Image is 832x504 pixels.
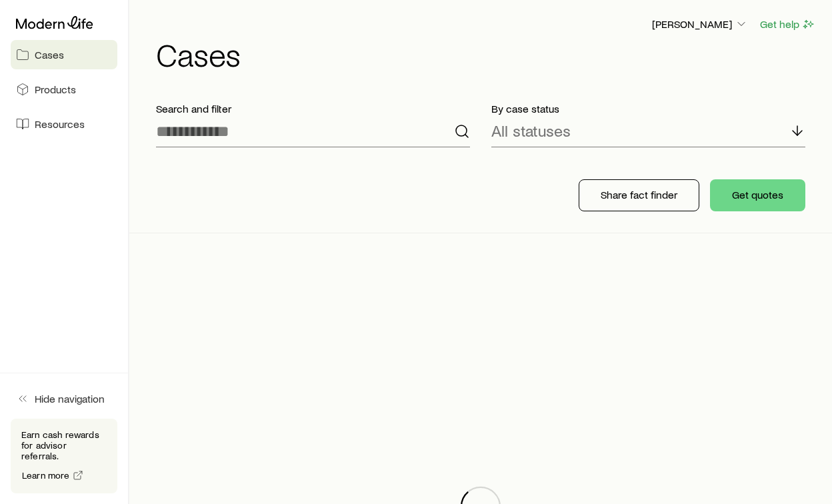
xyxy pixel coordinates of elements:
[601,188,677,201] p: Share fact finder
[491,121,571,140] p: All statuses
[651,17,749,33] button: [PERSON_NAME]
[156,38,816,70] h1: Cases
[35,392,105,405] span: Hide navigation
[491,102,805,115] p: By case status
[11,75,117,104] a: Products
[35,48,64,61] span: Cases
[35,117,85,131] span: Resources
[710,179,805,211] button: Get quotes
[652,17,748,31] p: [PERSON_NAME]
[11,109,117,139] a: Resources
[11,419,117,493] div: Earn cash rewards for advisor referrals.Learn more
[11,384,117,413] button: Hide navigation
[156,102,470,115] p: Search and filter
[22,471,70,480] span: Learn more
[35,83,76,96] span: Products
[11,40,117,69] a: Cases
[579,179,699,211] button: Share fact finder
[759,17,816,32] button: Get help
[21,429,107,461] p: Earn cash rewards for advisor referrals.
